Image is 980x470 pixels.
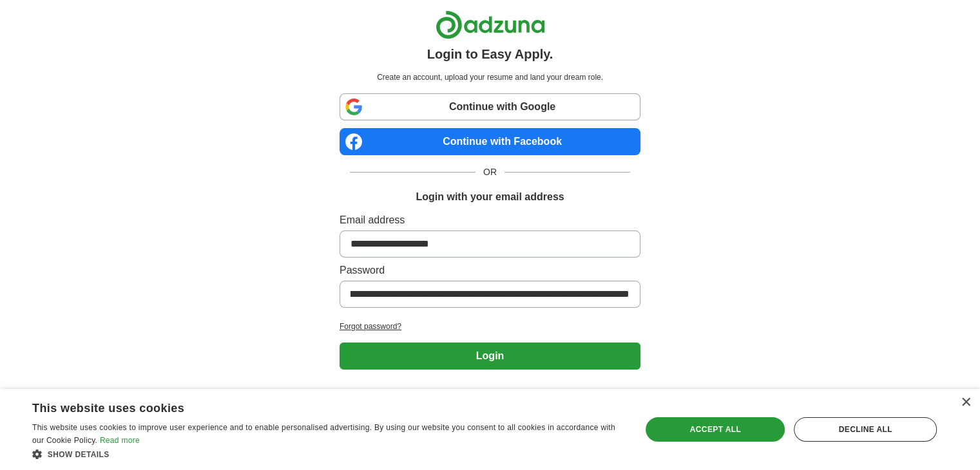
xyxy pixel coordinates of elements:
[416,189,564,205] h1: Login with your email address
[340,263,640,278] label: Password
[32,447,623,460] div: Show details
[340,128,640,155] a: Continue with Facebook
[436,10,545,39] img: Adzuna logo
[32,397,591,416] div: This website uses cookies
[476,165,504,179] span: OR
[342,71,638,83] p: Create an account, upload your resume and land your dream role.
[961,398,970,408] div: Close
[32,423,615,445] span: This website uses cookies to improve user experience and to enable personalised advertising. By u...
[48,450,110,459] span: Show details
[100,436,140,445] a: Read more, opens a new window
[646,417,785,442] div: Accept all
[427,44,553,64] h1: Login to Easy Apply.
[340,343,640,370] button: Login
[794,417,937,442] div: Decline all
[340,212,640,228] label: Email address
[340,93,640,120] a: Continue with Google
[340,321,640,332] a: Forgot password?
